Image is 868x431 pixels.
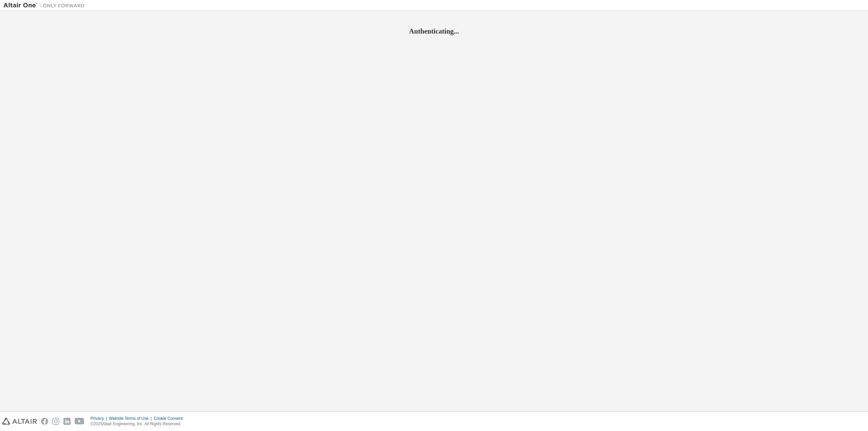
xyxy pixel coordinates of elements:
[63,418,71,425] img: linkedin.svg
[91,421,187,427] p: © 2025 Altair Engineering, Inc. All Rights Reserved.
[52,418,59,425] img: instagram.svg
[41,418,48,425] img: facebook.svg
[3,2,88,9] img: Altair One
[2,418,37,425] img: altair_logo.svg
[154,416,186,421] div: Cookie Consent
[91,416,109,421] div: Privacy
[75,418,84,425] img: youtube.svg
[109,416,154,421] div: Website Terms of Use
[3,27,865,36] h2: Authenticating...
